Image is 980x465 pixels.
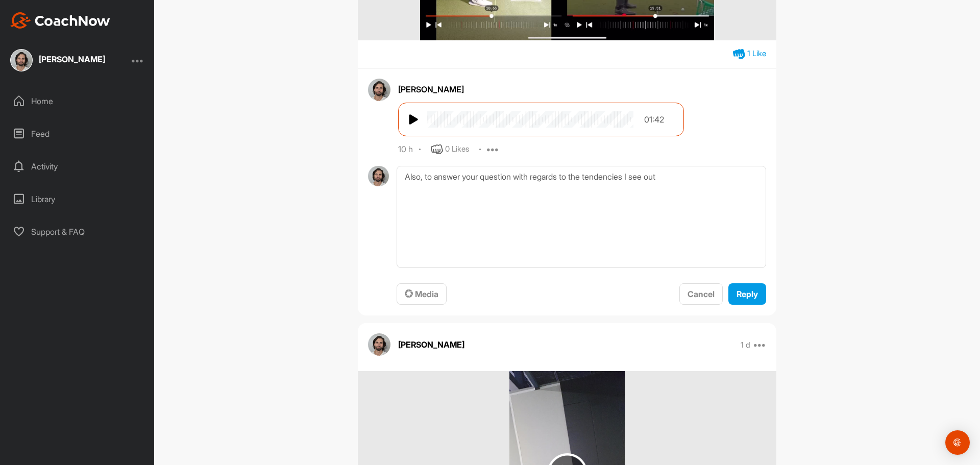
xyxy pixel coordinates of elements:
[728,283,766,305] button: Reply
[39,55,105,63] div: [PERSON_NAME]
[6,186,150,212] div: Library
[368,79,390,101] img: avatar
[679,283,723,305] button: Cancel
[405,289,438,299] span: Media
[6,154,150,179] div: Activity
[398,83,766,95] div: [PERSON_NAME]
[747,48,766,60] div: 1 Like
[397,283,447,305] button: Media
[6,219,150,244] div: Support & FAQ
[397,166,766,268] textarea: Also, to answer your question with regards to the tendencies I see out
[6,121,150,146] div: Feed
[945,430,970,455] div: Open Intercom Messenger
[398,144,413,155] div: 10 h
[398,338,464,351] p: [PERSON_NAME]
[737,289,758,299] span: Reply
[633,113,676,126] div: 01:42
[741,340,750,350] p: 1 d
[6,88,150,114] div: Home
[368,333,390,356] img: avatar
[445,143,469,155] div: 0 Likes
[10,12,110,29] img: CoachNow
[688,289,715,299] span: Cancel
[409,113,419,126] img: play/pause btn
[368,166,389,187] img: avatar
[10,49,33,71] img: square_7c52a94195b2bc521eae4cc91ccb1314.jpg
